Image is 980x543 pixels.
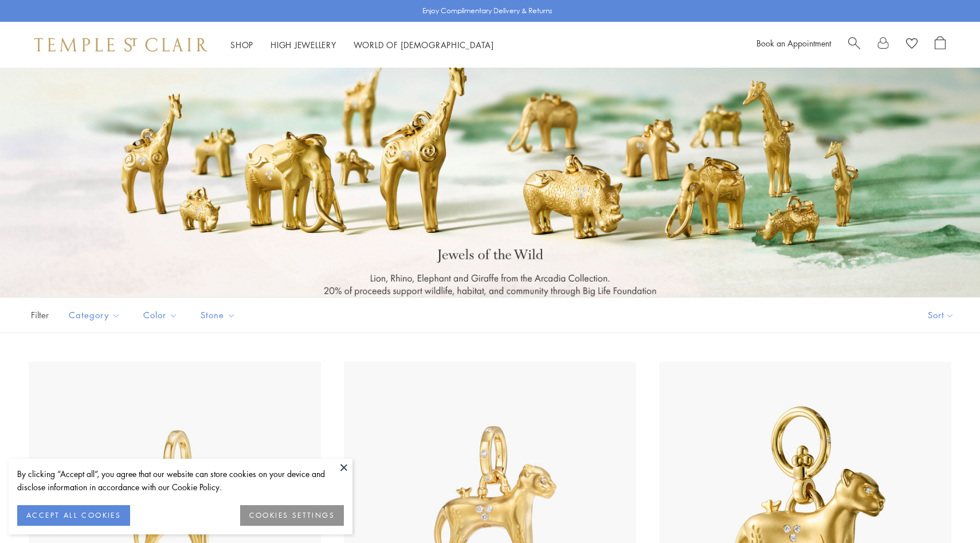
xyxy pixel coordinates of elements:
nav: Main navigation [230,38,494,52]
a: Search [848,36,860,53]
span: Stone [195,308,244,322]
iframe: Gorgias live chat messenger [923,489,969,532]
div: By clicking “Accept all”, you agree that our website can store cookies on your device and disclos... [17,467,344,494]
a: View Wishlist [906,36,918,53]
img: Temple St. Clair [34,38,207,52]
a: Book an Appointment [756,37,831,49]
button: ACCEPT ALL COOKIES [17,505,130,526]
p: Enjoy Complimentary Delivery & Returns [422,5,552,17]
button: Stone [192,302,244,328]
button: Show sort by [902,298,980,333]
a: ShopShop [230,39,253,50]
button: Color [135,302,186,328]
a: Open Shopping Bag [935,36,946,53]
button: COOKIES SETTINGS [240,505,344,526]
button: Category [60,302,129,328]
span: Color [138,308,186,322]
a: World of [DEMOGRAPHIC_DATA]World of [DEMOGRAPHIC_DATA] [354,39,494,50]
a: High JewelleryHigh Jewellery [271,39,336,50]
span: Category [63,308,129,322]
